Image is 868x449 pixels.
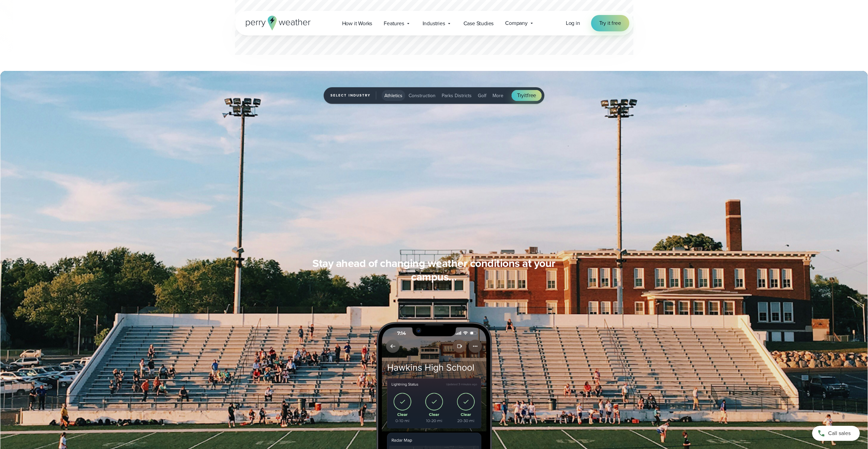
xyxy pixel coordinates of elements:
[490,90,506,101] button: More
[478,92,486,99] span: Golf
[566,19,580,27] a: Log in
[599,19,621,27] span: Try it free
[492,92,503,99] span: More
[439,90,474,101] button: Parks Districts
[591,15,629,31] a: Try it free
[303,256,565,284] h3: Stay ahead of changing weather conditions at your campus…
[384,92,402,99] span: Athletics
[458,16,500,30] a: Case Studies
[406,90,438,101] button: Construction
[524,91,527,99] span: it
[812,426,860,441] a: Call sales
[475,90,489,101] button: Golf
[828,429,851,437] span: Call sales
[336,16,378,30] a: How it Works
[517,91,536,100] span: Try free
[382,90,405,101] button: Athletics
[342,19,372,28] span: How it Works
[505,19,528,27] span: Company
[330,91,376,100] span: Select Industry
[409,92,436,99] span: Construction
[442,92,472,99] span: Parks Districts
[423,19,445,28] span: Industries
[512,90,542,101] a: Tryitfree
[464,19,494,28] span: Case Studies
[384,19,404,28] span: Features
